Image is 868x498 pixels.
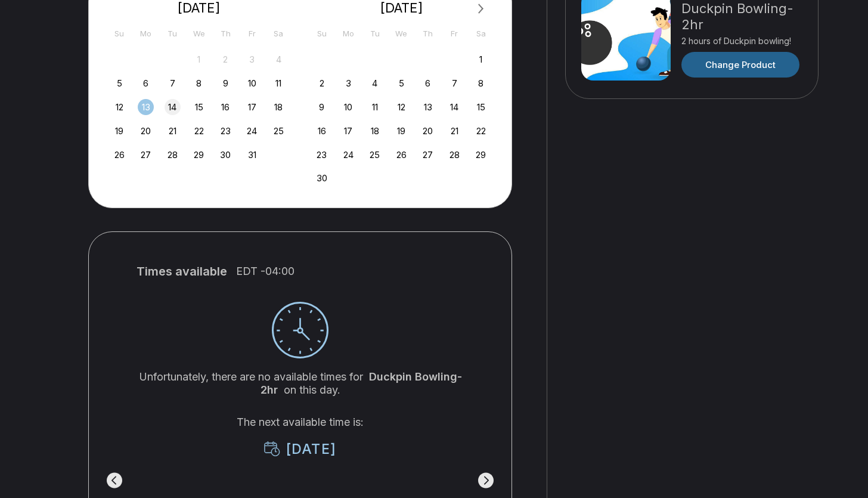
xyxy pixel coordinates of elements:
div: Not available Thursday, October 2nd, 2025 [218,51,234,67]
div: Choose Saturday, November 15th, 2025 [473,99,489,115]
div: Choose Sunday, November 30th, 2025 [314,170,330,186]
div: Choose Saturday, October 11th, 2025 [271,75,287,91]
div: Choose Wednesday, November 5th, 2025 [393,75,410,91]
div: Unfortunately, there are no available times for on this day. [125,370,476,397]
a: Duckpin Bowling- 2hr [261,370,462,396]
div: Choose Thursday, October 30th, 2025 [218,147,234,163]
div: Choose Tuesday, October 21st, 2025 [165,123,181,139]
div: Choose Tuesday, November 4th, 2025 [367,75,383,91]
div: Duckpin Bowling- 2hr [681,1,802,33]
div: Choose Saturday, October 25th, 2025 [271,123,287,139]
div: Choose Monday, November 10th, 2025 [340,99,356,115]
div: Th [420,26,436,42]
div: Choose Monday, November 3rd, 2025 [340,75,356,91]
div: Choose Wednesday, November 19th, 2025 [393,123,410,139]
div: Choose Thursday, October 16th, 2025 [218,99,234,115]
div: Choose Monday, October 27th, 2025 [138,147,154,163]
div: Choose Saturday, November 29th, 2025 [473,147,489,163]
div: month 2025-11 [312,50,491,187]
div: Su [111,26,128,42]
div: We [393,26,410,42]
div: Choose Saturday, October 4th, 2025 [271,51,287,67]
div: Choose Friday, November 28th, 2025 [447,147,463,163]
div: Choose Monday, November 24th, 2025 [340,147,356,163]
div: Choose Thursday, November 6th, 2025 [420,75,436,91]
div: Fr [244,26,260,42]
div: Choose Tuesday, October 28th, 2025 [165,147,181,163]
div: Su [314,26,330,42]
div: Choose Monday, October 20th, 2025 [138,123,154,139]
div: Choose Thursday, October 23rd, 2025 [218,123,234,139]
a: Change Product [681,52,799,78]
div: 2 hours of Duckpin bowling! [681,36,802,46]
div: Choose Tuesday, November 11th, 2025 [367,99,383,115]
div: Choose Friday, November 14th, 2025 [447,99,463,115]
div: Choose Sunday, October 26th, 2025 [111,147,128,163]
div: Fr [447,26,463,42]
div: Choose Tuesday, November 18th, 2025 [367,123,383,139]
div: Choose Thursday, October 9th, 2025 [218,75,234,91]
div: Tu [367,26,383,42]
div: Choose Sunday, November 23rd, 2025 [314,147,330,163]
div: Choose Wednesday, November 26th, 2025 [393,147,410,163]
div: Choose Friday, October 31st, 2025 [244,147,260,163]
div: Choose Wednesday, November 12th, 2025 [393,99,410,115]
div: Choose Friday, November 21st, 2025 [447,123,463,139]
div: Tu [165,26,181,42]
div: Choose Wednesday, October 15th, 2025 [191,99,207,115]
div: We [191,26,207,42]
span: EDT -04:00 [236,265,294,278]
div: Choose Sunday, October 5th, 2025 [111,75,128,91]
div: Not available Friday, October 3rd, 2025 [244,51,260,67]
div: Mo [138,26,154,42]
div: Choose Tuesday, October 14th, 2025 [165,99,181,115]
div: [DATE] [264,441,336,457]
div: Choose Wednesday, October 29th, 2025 [191,147,207,163]
div: Choose Tuesday, November 25th, 2025 [367,147,383,163]
div: Choose Saturday, November 22nd, 2025 [473,123,489,139]
div: Choose Tuesday, October 7th, 2025 [165,75,181,91]
div: Choose Friday, October 24th, 2025 [244,123,260,139]
div: Choose Friday, October 17th, 2025 [244,99,260,115]
div: Choose Friday, November 7th, 2025 [447,75,463,91]
div: Choose Sunday, November 16th, 2025 [314,123,330,139]
div: The next available time is: [125,416,476,457]
div: Choose Wednesday, October 8th, 2025 [191,75,207,91]
div: Sa [473,26,489,42]
div: Choose Wednesday, October 22nd, 2025 [191,123,207,139]
div: Choose Monday, October 13th, 2025 [138,99,154,115]
div: Choose Sunday, October 19th, 2025 [111,123,128,139]
div: Choose Friday, October 10th, 2025 [244,75,260,91]
div: Choose Thursday, November 27th, 2025 [420,147,436,163]
div: Mo [340,26,356,42]
span: Times available [137,265,227,278]
div: month 2025-10 [110,50,289,163]
div: Th [218,26,234,42]
div: Not available Wednesday, October 1st, 2025 [191,51,207,67]
div: Choose Saturday, November 1st, 2025 [473,51,489,67]
div: Choose Saturday, October 18th, 2025 [271,99,287,115]
div: Choose Sunday, November 2nd, 2025 [314,75,330,91]
div: Choose Sunday, October 12th, 2025 [111,99,128,115]
div: Choose Thursday, November 13th, 2025 [420,99,436,115]
div: Choose Monday, October 6th, 2025 [138,75,154,91]
div: Sa [271,26,287,42]
div: Choose Saturday, November 8th, 2025 [473,75,489,91]
div: Choose Sunday, November 9th, 2025 [314,99,330,115]
div: Choose Thursday, November 20th, 2025 [420,123,436,139]
div: Choose Monday, November 17th, 2025 [340,123,356,139]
